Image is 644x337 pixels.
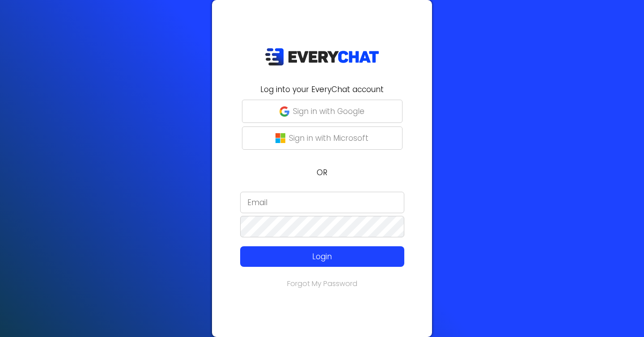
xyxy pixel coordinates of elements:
[257,251,388,262] p: Login
[217,167,427,178] p: OR
[240,246,404,267] button: Login
[217,84,427,95] h2: Log into your EveryChat account
[240,192,404,213] input: Email
[287,278,357,289] a: Forgot My Password
[289,132,369,144] p: Sign in with Microsoft
[265,48,379,66] img: EveryChat_logo_dark.png
[280,106,289,116] img: google-g.png
[242,126,402,150] button: Sign in with Microsoft
[293,105,364,117] p: Sign in with Google
[242,100,402,123] button: Sign in with Google
[275,133,285,143] img: microsoft-logo.png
